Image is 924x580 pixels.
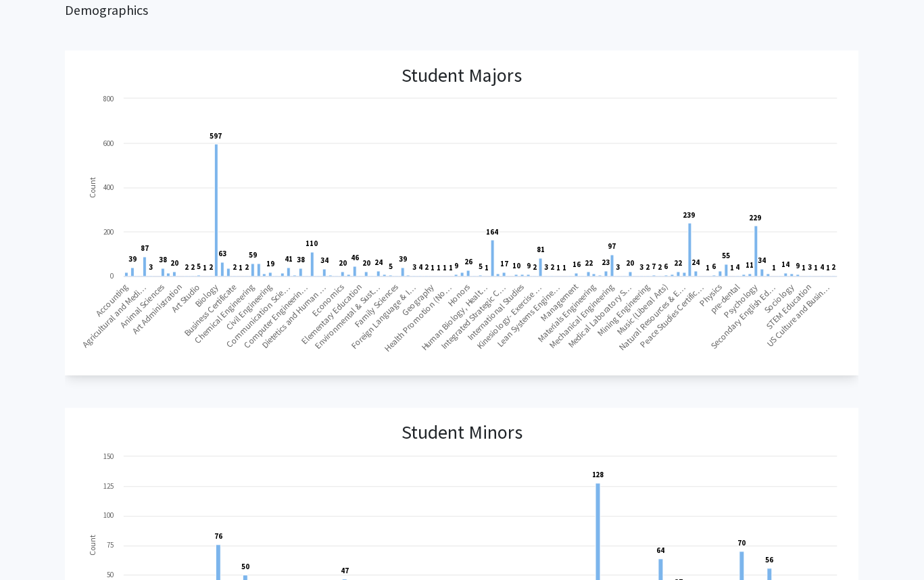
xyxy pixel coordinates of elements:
text: Lean Systems Engine… [495,282,562,349]
text: 34 [320,256,329,266]
text: 2 [646,263,650,272]
text: 1 [437,264,441,273]
text: 7 [652,262,656,272]
text: 76 [214,532,222,541]
text: 20 [627,259,635,268]
text: 9 [454,262,458,271]
text: Medical Laboratory S… [566,282,635,351]
text: Kinesiology- Exercise … [475,282,544,352]
text: 4 [736,263,740,272]
text: 1 [731,264,735,273]
text: Mining Engineering [595,282,652,339]
text: 1 [431,264,435,273]
text: 4 [418,263,422,272]
text: Integrated Strategic C… [439,282,508,352]
text: 11 [746,261,754,270]
text: 9 [527,262,531,271]
text: 20 [362,259,370,268]
text: 50 [107,571,114,580]
text: 6 [712,262,716,272]
text: 164 [486,227,498,237]
text: Honors [445,282,472,309]
text: 6 [664,262,668,272]
text: Peace Studies Certific… [637,282,706,351]
text: 2 [191,263,195,272]
h2: Demographics [65,2,860,18]
text: 3 [149,263,153,272]
text: Business Certificate [182,282,239,339]
h3: Student Majors [402,64,522,87]
text: 24 [692,258,700,268]
text: Elementary Education [299,282,364,347]
text: 5 [389,262,393,272]
text: 41 [285,255,293,264]
text: 1 [239,264,243,273]
text: 110 [306,239,318,249]
text: Art Studio [169,282,202,315]
iframe: Chat [10,519,57,570]
text: 9 [796,262,800,271]
text: 5 [197,262,201,272]
text: 600 [103,139,114,148]
text: 55 [723,251,731,261]
text: 2 [185,263,189,272]
text: Economics [309,282,346,319]
text: Environmental & Sust… [312,282,383,352]
text: 3 [544,263,548,272]
text: 1 [802,264,806,273]
text: 400 [103,183,114,192]
text: Civil Engineering [223,282,274,333]
text: Biology [192,282,220,310]
text: 3 [616,263,621,272]
text: 2 [533,263,537,272]
text: 1 [814,264,819,273]
text: 23 [602,258,610,268]
text: 5 [479,262,483,272]
text: 63 [218,249,226,259]
text: 4 [821,263,825,272]
h3: Student Minors [402,422,522,445]
text: 3 [640,263,644,272]
text: 10 [512,262,520,271]
text: International Studies [465,282,527,343]
text: Sociology [762,282,796,316]
text: STEM Education [764,282,814,332]
text: Dietetics and Human … [259,282,329,352]
text: 24 [374,258,383,268]
text: 1 [773,264,777,273]
text: 22 [585,259,593,268]
text: 14 [782,260,790,270]
text: 59 [249,251,257,260]
text: Art Administration [130,282,185,337]
text: 22 [675,259,683,268]
text: Family Sciences [352,282,400,330]
text: 17 [500,260,508,269]
text: 239 [683,210,696,220]
text: 2 [658,263,662,272]
text: 150 [103,452,114,462]
text: Natural Resources & E… [616,282,688,354]
text: 26 [464,258,472,267]
text: Mechanical Engineering [547,282,616,352]
text: 20 [339,259,347,268]
text: 64 [657,546,665,556]
text: 75 [107,541,114,550]
text: 70 [738,539,746,548]
text: 1 [203,264,207,273]
text: 2 [233,263,237,272]
text: 2 [245,263,249,272]
text: Management [538,282,580,324]
text: 34 [758,256,767,266]
text: 38 [297,256,305,265]
text: 800 [103,94,114,103]
text: Physics [697,282,724,309]
text: 46 [351,253,359,263]
text: 19 [266,260,274,269]
text: Music (Liberal Arts) [614,282,671,338]
text: 56 [766,556,774,565]
text: Animal Sciences [117,282,166,331]
text: 0 [110,272,114,281]
text: 1 [485,264,489,273]
text: Geography [399,282,436,318]
text: 1 [449,264,453,273]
